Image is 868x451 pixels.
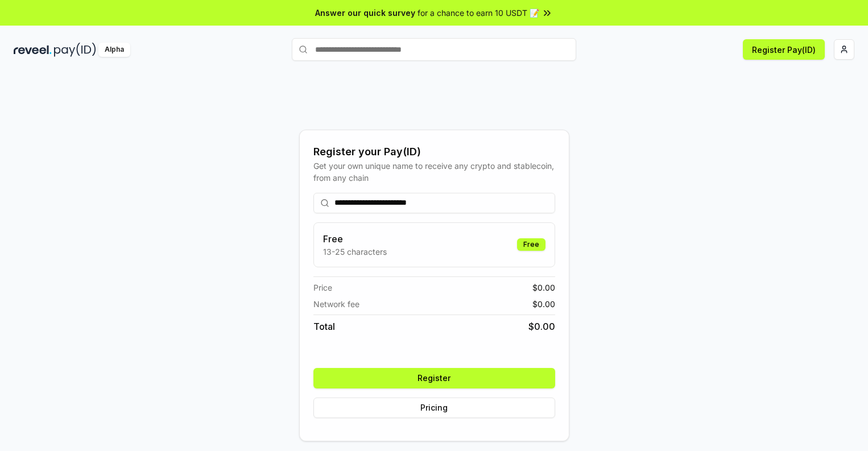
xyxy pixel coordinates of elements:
[517,238,545,251] div: Free
[54,43,96,57] img: pay_id
[313,160,555,184] div: Get your own unique name to receive any crypto and stablecoin, from any chain
[313,298,359,310] span: Network fee
[418,7,539,19] span: for a chance to earn 10 USDT 📝
[315,7,415,19] span: Answer our quick survey
[98,43,130,57] div: Alpha
[14,43,52,57] img: reveel_dark
[313,282,332,293] span: Price
[532,282,555,293] span: $ 0.00
[313,144,555,160] div: Register your Pay(ID)
[313,320,335,333] span: Total
[528,320,555,333] span: $ 0.00
[323,246,387,258] p: 13-25 characters
[323,232,387,246] h3: Free
[313,398,555,418] button: Pricing
[743,39,825,60] button: Register Pay(ID)
[313,368,555,388] button: Register
[532,298,555,310] span: $ 0.00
